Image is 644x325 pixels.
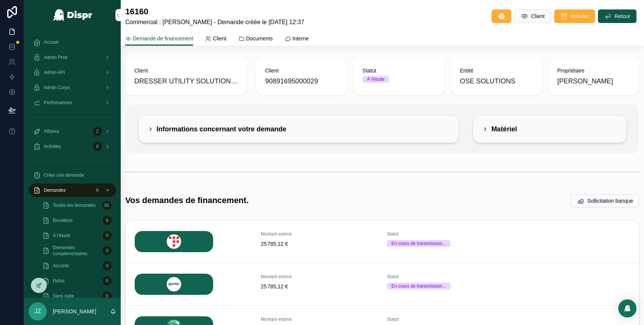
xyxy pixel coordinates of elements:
[387,316,504,322] span: Statut
[363,67,436,74] span: Statut
[24,30,121,298] div: scrollable content
[103,291,112,300] div: 0
[246,35,273,42] span: Documents
[135,231,213,252] img: LEASECOM.png
[103,261,112,270] div: 0
[261,283,378,290] span: 25 785,12 €
[238,32,273,47] a: Documents
[102,201,112,210] div: 81
[285,32,309,47] a: Interne
[44,69,65,75] span: Admin API
[34,307,41,316] span: JZ
[38,259,116,273] a: Accords0
[460,67,533,74] span: Entité
[265,76,338,86] span: 90891695000029
[367,76,384,83] div: À l'étude
[103,246,112,255] div: 0
[460,76,515,86] span: OSE SOLUTIONS
[53,233,70,239] span: À l'étude
[103,231,112,240] div: 0
[557,67,630,74] span: Propriétaire
[157,125,286,134] h2: Informations concernant votre demande
[53,308,96,315] p: [PERSON_NAME]
[125,6,304,18] h1: 16160
[205,32,226,47] a: Client
[392,283,446,290] div: En cours de transmission...
[52,9,93,21] img: App logo
[387,274,504,280] span: Statut
[29,66,116,79] a: Admin API
[44,143,61,149] span: Activités
[618,299,636,317] div: Open Intercom Messenger
[38,199,116,212] a: Toutes les demandes81
[38,274,116,288] a: Refus0
[44,100,72,106] span: Performances
[53,217,73,223] span: Brouillons
[557,76,613,86] span: [PERSON_NAME]
[38,244,116,257] a: Demandes complémentaires0
[38,229,116,242] a: À l'étude0
[53,245,100,257] span: Demandes complémentaires
[514,9,551,23] button: Client
[44,85,70,91] span: Admin Corpo
[587,197,633,205] span: Sollicitation banque
[53,293,74,299] span: Sans suite
[598,9,636,23] button: Retour
[491,125,517,134] h2: Matériel
[531,12,545,20] span: Client
[554,9,595,23] button: Annuler
[615,12,630,20] span: Retour
[292,35,309,42] span: Interne
[93,186,102,195] div: 6
[261,231,378,237] span: Montant estimé
[53,278,65,284] span: Refus
[392,240,446,247] div: En cours de transmission...
[44,187,66,193] span: Demandes
[571,12,589,20] span: Annuler
[29,81,116,94] a: Admin Corpo
[29,96,116,109] a: Performances
[44,54,68,60] span: Admin Prod
[29,168,116,182] a: Créer une demande
[38,214,116,227] a: Brouillons6
[125,195,249,206] h1: Vos demandes de financement.
[29,35,116,49] a: Accueil
[53,263,69,269] span: Accords
[29,140,116,153] a: Activités0
[44,172,84,178] span: Créer une demande
[44,39,58,45] span: Accueil
[125,18,304,27] span: Commercial : [PERSON_NAME] - Demande créée le [DATE] 12:37
[261,274,378,280] span: Montant estimé
[134,67,238,74] span: Client
[53,202,95,208] span: Toutes les demandes
[261,240,378,248] span: 25 785,12 €
[213,35,226,42] span: Client
[134,76,238,86] span: DRESSER UTILITY SOLUTIONS FRANCE
[93,142,102,151] div: 0
[570,194,639,208] button: Sollicitation banque
[103,276,112,285] div: 0
[29,125,116,138] a: Affaires2
[103,216,112,225] div: 6
[125,32,193,46] a: Demande de financement
[387,231,504,237] span: Statut
[44,128,59,134] span: Affaires
[29,183,116,197] a: Demandes6
[93,127,102,136] div: 2
[261,316,378,322] span: Montant estimé
[135,274,213,295] img: GREN.png
[29,51,116,64] a: Admin Prod
[38,289,116,303] a: Sans suite0
[133,35,193,42] span: Demande de financement
[265,67,338,74] span: Client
